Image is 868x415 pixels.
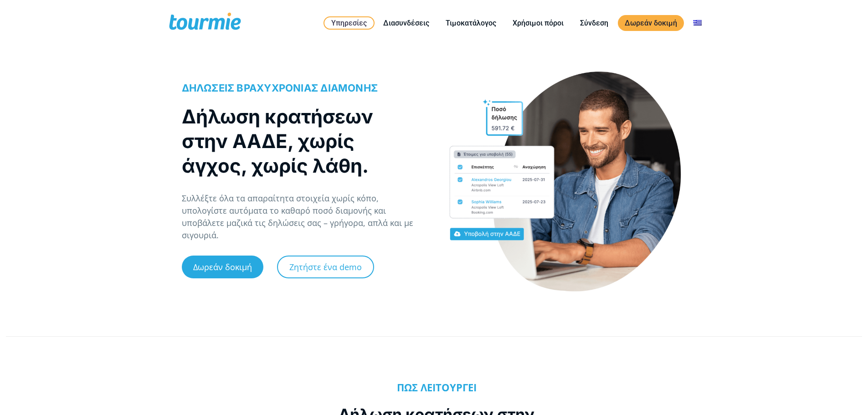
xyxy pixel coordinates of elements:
a: Χρήσιμοι πόροι [506,17,570,29]
a: Δωρεάν δοκιμή [618,15,684,31]
a: Σύνδεση [573,17,615,29]
a: Τιμοκατάλογος [439,17,503,29]
a: Υπηρεσίες [324,16,375,30]
b: ΠΩΣ ΛΕΙΤΟΥΡΓΕΙ [397,380,477,394]
a: Ζητήστε ένα demo [277,256,374,278]
p: Συλλέξτε όλα τα απαραίτητα στοιχεία χωρίς κόπο, υπολογίστε αυτόματα το καθαρό ποσό διαμονής και υ... [182,192,425,241]
span: ΔΗΛΩΣΕΙΣ ΒΡΑΧΥΧΡΟΝΙΑΣ ΔΙΑΜΟΝΗΣ [182,82,378,94]
a: Διασυνδέσεις [376,17,436,29]
h1: Δήλωση κρατήσεων στην ΑΑΔΕ, χωρίς άγχος, χωρίς λάθη. [182,104,416,178]
a: Δωρεάν δοκιμή [182,256,263,278]
a: Αλλαγή σε [687,17,709,29]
